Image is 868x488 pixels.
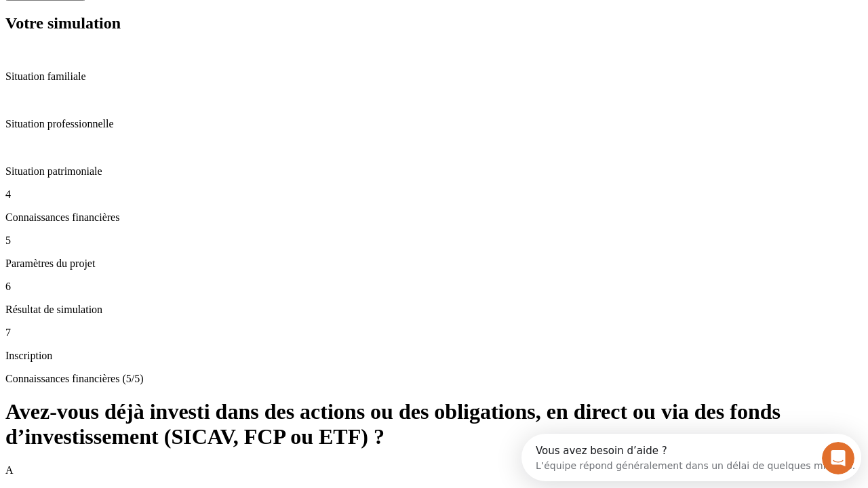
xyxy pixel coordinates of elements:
p: Situation professionnelle [5,118,863,130]
div: Vous avez besoin d’aide ? [14,12,334,22]
h2: Votre simulation [5,14,863,33]
div: L’équipe répond généralement dans un délai de quelques minutes. [14,22,334,37]
p: Connaissances financières [5,211,863,224]
p: Paramètres du projet [5,258,863,270]
p: 5 [5,235,863,247]
p: 6 [5,281,863,293]
p: Situation familiale [5,70,863,83]
p: Résultat de simulation [5,304,863,316]
div: Ouvrir le Messenger Intercom [5,5,374,43]
p: Situation patrimoniale [5,165,863,178]
p: 4 [5,188,863,201]
h1: Avez-vous déjà investi dans des actions ou des obligations, en direct ou via des fonds d’investis... [5,399,863,449]
p: 7 [5,327,863,339]
iframe: Intercom live chat discovery launcher [521,434,861,481]
p: Inscription [5,350,863,362]
p: A [5,464,863,476]
p: Connaissances financières (5/5) [5,373,863,385]
iframe: Intercom live chat [822,442,854,474]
